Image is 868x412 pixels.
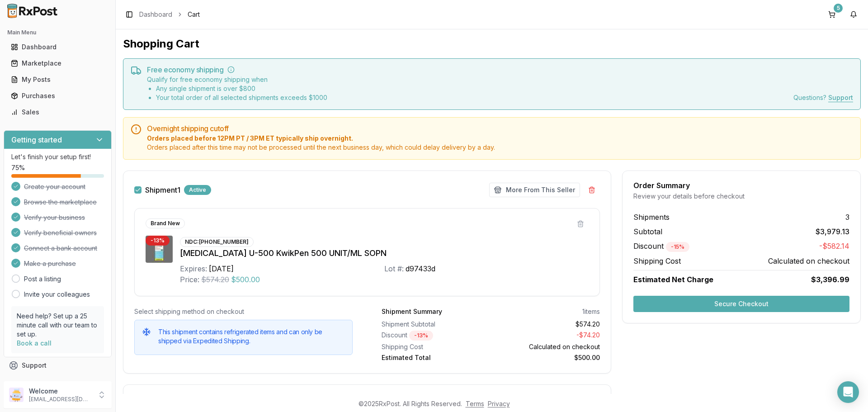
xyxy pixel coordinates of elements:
span: Make a purchase [24,259,76,268]
div: NDC: [PHONE_NUMBER] [180,237,254,247]
li: Your total order of all selected shipments exceeds $ 1000 [156,93,327,102]
div: Discount [382,331,487,341]
button: More From This Seller [489,183,580,197]
div: Marketplace [11,59,104,68]
div: Order Summary [633,182,849,189]
span: Orders placed before 12PM PT / 3PM ET typically ship overnight. [147,134,853,143]
span: Cart [188,10,200,19]
div: Purchases [11,91,104,100]
div: Qualify for free economy shipping when [147,75,327,102]
button: Sales [4,105,112,119]
span: Verify beneficial owners [24,228,97,237]
a: Dashboard [7,39,108,55]
a: Marketplace [7,55,108,71]
div: [MEDICAL_DATA] U-500 KwikPen 500 UNIT/ML SOPN [180,247,589,260]
div: Questions? [793,93,853,102]
span: Calculated on checkout [768,256,849,266]
a: Dashboard [139,10,172,19]
div: Select shipping method on checkout [134,307,353,316]
div: Sales [11,108,104,117]
label: Shipment 1 [145,186,180,194]
h1: Shopping Cart [123,37,861,51]
span: Connect a bank account [24,244,97,253]
div: Shipping Cost [382,342,487,351]
p: Welcome [29,387,92,396]
span: Subtotal [633,226,662,237]
span: Create your account [24,182,85,191]
p: Let's finish your setup first! [11,152,104,161]
div: Dashboard [11,43,104,52]
span: Shipments [633,212,670,223]
div: Price: [180,274,199,285]
div: Review your details before checkout [633,192,849,201]
button: Marketplace [4,56,112,71]
span: $574.20 [201,274,229,285]
p: [EMAIL_ADDRESS][DOMAIN_NAME] [29,396,92,403]
h2: Main Menu [7,29,108,36]
span: Orders placed after this time may not be processed until the next business day, which could delay... [147,143,853,152]
div: $574.20 [495,320,600,329]
div: [DATE] [209,263,234,274]
h5: Overnight shipping cutoff [147,125,853,132]
img: User avatar [9,388,24,402]
h5: Free economy shipping [147,66,853,73]
span: Verify your business [24,213,85,222]
div: - 13 % [146,236,170,246]
button: Purchases [4,89,112,103]
div: $500.00 [495,353,600,362]
div: Brand New [146,218,185,228]
button: 5 [825,7,839,22]
div: Shipment Summary [382,307,442,316]
button: Secure Checkout [633,296,849,312]
a: Terms [466,400,484,407]
div: Open Intercom Messenger [837,381,859,403]
span: Estimated Net Charge [633,275,713,284]
span: Feedback [22,377,52,386]
div: Active [184,185,211,195]
span: 75 % [11,163,25,172]
span: Discount [633,242,689,251]
span: $500.00 [231,274,260,285]
span: $3,979.13 [816,226,849,237]
nav: breadcrumb [139,10,200,19]
span: -$582.14 [819,241,849,252]
div: - $74.20 [495,331,600,341]
button: My Posts [4,72,112,87]
div: Estimated Total [382,353,487,362]
li: Any single shipment is over $ 800 [156,84,327,93]
div: Lot #: [384,263,404,274]
a: Invite your colleagues [24,290,90,299]
a: Purchases [7,88,108,104]
div: - 13 % [409,331,433,341]
button: Feedback [4,374,112,390]
div: My Posts [11,75,104,84]
span: 3 [845,212,849,223]
img: HumuLIN R U-500 KwikPen 500 UNIT/ML SOPN [146,236,173,263]
span: Shipping Cost [633,256,681,266]
span: $3,396.99 [811,274,849,285]
div: - 15 % [666,242,689,252]
p: Need help? Set up a 25 minute call with our team to set up. [17,312,99,339]
div: Shipment Subtotal [382,320,487,329]
a: Book a call [17,339,52,347]
div: d97433d [406,263,435,274]
a: Privacy [488,400,510,407]
h3: Getting started [11,134,62,145]
div: 5 [834,4,843,13]
div: Expires: [180,263,207,274]
button: Dashboard [4,40,112,54]
a: Sales [7,104,108,120]
img: RxPost Logo [4,4,61,18]
div: 1 items [582,307,600,316]
a: Post a listing [24,275,61,284]
button: Support [4,357,112,374]
div: Calculated on checkout [495,342,600,351]
span: Browse the marketplace [24,198,97,207]
h5: This shipment contains refrigerated items and can only be shipped via Expedited Shipping. [158,327,345,346]
a: My Posts [7,71,108,88]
